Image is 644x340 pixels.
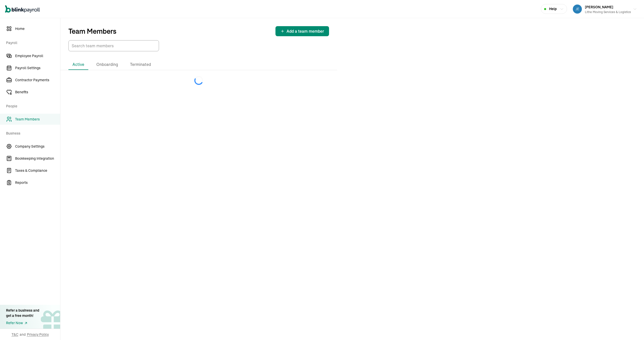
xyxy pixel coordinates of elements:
[15,144,60,149] span: Company Settings
[68,27,116,35] p: Team Members
[6,308,39,318] div: Refer a business and get a free month!
[15,180,60,185] span: Reports
[6,35,57,49] span: Payroll
[15,77,60,83] span: Contractor Payments
[15,156,60,161] span: Bookkeeping Integration
[15,26,60,31] span: Home
[275,26,329,36] button: Add a team member
[558,286,644,340] iframe: Chat Widget
[12,332,18,337] span: T&C
[15,117,60,122] span: Team Members
[126,59,155,70] li: Terminated
[92,59,122,70] li: Onboarding
[287,28,324,34] span: Add a team member
[6,99,57,113] span: People
[549,6,557,12] span: Help
[6,320,39,326] a: Refer Now
[5,2,40,16] nav: Global
[571,3,639,15] button: [PERSON_NAME]Lithe Moving Services & Logistics
[15,90,60,95] span: Benefits
[6,126,57,140] span: Business
[585,5,613,9] span: [PERSON_NAME]
[15,53,60,59] span: Employee Payroll
[68,59,88,70] li: Active
[541,4,567,14] button: Help
[15,168,60,173] span: Taxes & Compliance
[585,10,631,14] div: Lithe Moving Services & Logistics
[15,65,60,71] span: Payroll Settings
[27,332,49,337] span: Privacy Policy
[68,40,159,51] input: TextInput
